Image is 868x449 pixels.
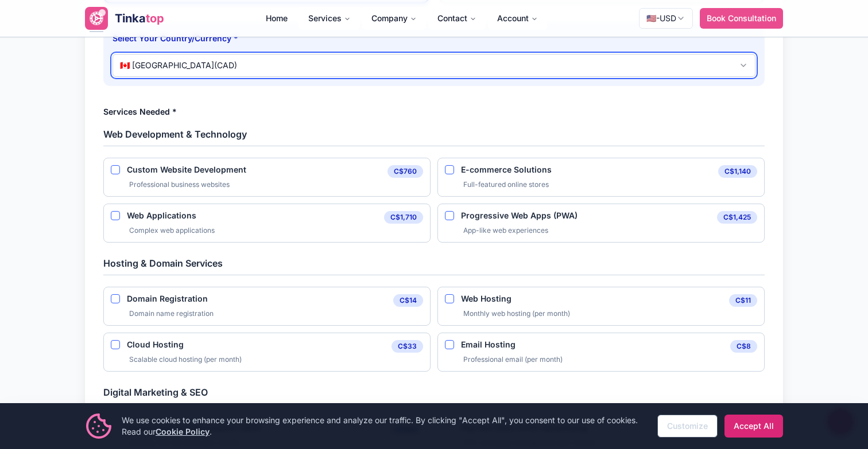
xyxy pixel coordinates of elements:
span: Tinka [115,11,146,25]
a: Tinkatop [85,7,164,30]
div: C$1,425 [717,211,757,224]
a: Customize [657,415,718,438]
label: Services Needed * [103,107,177,116]
div: C$11 [729,294,757,307]
p: Scalable cloud hosting (per month) [111,355,423,364]
div: C$8 [730,340,757,353]
a: Home [257,12,297,24]
p: Full-featured online stores [445,180,757,189]
button: Services [299,7,360,30]
div: C$14 [393,294,423,307]
button: Accept All [724,415,783,438]
p: We use cookies to enhance your browsing experience and analyze our traffic. By clicking "Accept A... [122,415,648,438]
span: top [146,11,164,25]
button: E-commerce Solutions [445,165,454,174]
button: Domain Registration [111,294,120,303]
nav: Main [257,7,547,30]
div: C$1,710 [384,211,423,224]
button: Book Consultation [700,8,783,29]
p: Monthly web hosting (per month) [445,309,757,318]
button: Progressive Web Apps (PWA) [445,211,454,220]
button: Web Hosting [445,294,454,303]
h4: Hosting & Domain Services [103,256,765,275]
p: Professional email (per month) [445,355,757,364]
span: Cloud Hosting [127,341,387,349]
h4: Web Development & Technology [103,127,765,146]
p: Complex web applications [111,226,423,235]
span: Web Hosting [461,295,724,303]
div: C$760 [387,165,423,178]
span: Custom Website Development [127,166,383,174]
a: Cookie Policy [156,427,210,436]
button: Company [362,7,426,30]
span: E-commerce Solutions [461,166,714,174]
label: Select Your Country/Currency * [113,33,238,43]
button: Web Applications [111,211,120,220]
button: Custom Website Development [111,165,120,174]
a: Home [257,7,297,30]
p: Domain name registration [111,309,423,318]
button: Email Hosting [445,340,454,349]
button: Account [488,7,547,30]
button: Contact [428,7,486,30]
h4: Digital Marketing & SEO [103,385,765,404]
span: Email Hosting [461,341,726,349]
p: Professional business websites [111,180,423,189]
div: C$33 [392,340,423,353]
button: Cloud Hosting [111,340,120,349]
span: Progressive Web Apps (PWA) [461,212,712,220]
span: Web Applications [127,212,379,220]
p: App-like web experiences [445,226,757,235]
div: C$1,140 [718,165,757,178]
span: Domain Registration [127,295,389,303]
